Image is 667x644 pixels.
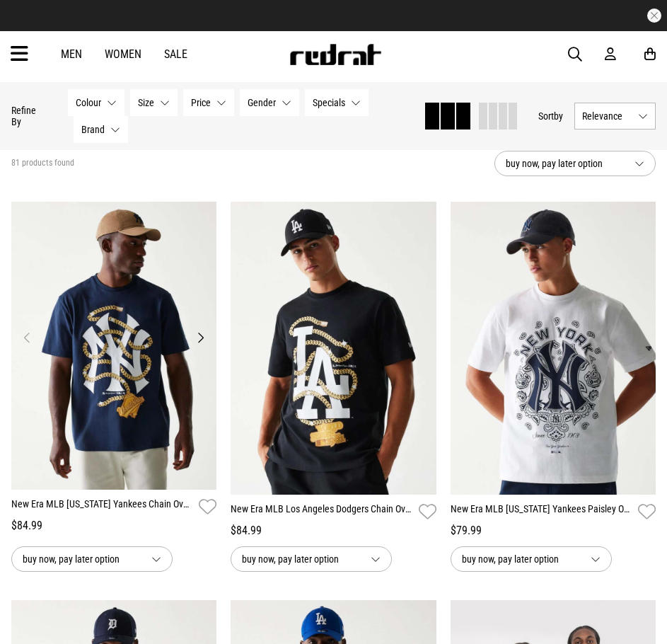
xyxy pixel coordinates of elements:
button: Colour [68,89,124,116]
span: Relevance [582,110,632,122]
span: Brand [81,124,105,135]
span: Specials [313,97,345,108]
button: Specials [305,89,369,116]
div: $84.99 [11,517,216,534]
span: buy now, pay later option [242,551,359,568]
button: buy now, pay later option [494,151,656,176]
button: buy now, pay later option [11,546,173,572]
span: Price [191,97,211,108]
span: 81 products found [11,158,74,169]
span: Size [138,97,154,108]
img: New Era Mlb New York Yankees Chain Oversized Tee in Blue [11,202,217,490]
img: Redrat logo [289,44,382,65]
button: Previous [18,329,36,346]
a: Women [105,47,141,61]
img: New Era Mlb Los Angeles Dodgers Chain Oversized Tee in Black [231,202,440,495]
button: Price [183,89,234,116]
p: Refine By [11,105,47,127]
button: Next [192,329,209,346]
button: Sortby [538,108,563,125]
button: Gender [240,89,299,116]
span: Colour [76,97,101,108]
span: buy now, pay later option [23,551,140,568]
span: buy now, pay later option [462,551,579,568]
a: New Era MLB Los Angeles Dodgers Chain Oversized Tee [231,502,412,522]
a: Sale [164,47,187,61]
div: $79.99 [451,522,656,539]
button: buy now, pay later option [231,546,392,572]
a: Men [61,47,82,61]
button: Brand [74,116,128,143]
button: Relevance [574,103,656,130]
button: Open LiveChat chat widget [11,6,54,48]
span: by [554,110,563,122]
img: New Era Mlb New York Yankees Paisley Oversized Tee in White [451,202,660,495]
a: New Era MLB [US_STATE] Yankees Chain Oversized Tee [11,497,193,517]
button: Size [130,89,178,116]
iframe: Customer reviews powered by Trustpilot [228,8,440,23]
a: New Era MLB [US_STATE] Yankees Paisley Oversized Tee [451,502,632,522]
span: buy now, pay later option [506,155,623,172]
button: buy now, pay later option [451,546,612,572]
span: Gender [248,97,276,108]
div: $84.99 [231,522,436,539]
